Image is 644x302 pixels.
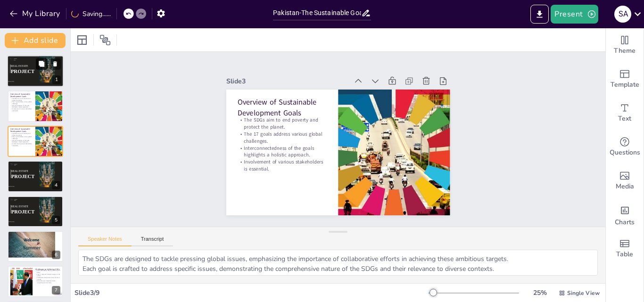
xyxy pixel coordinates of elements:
p: Lack of resources hampers progress in key sectors. [35,274,60,277]
div: 1 [52,76,61,84]
span: Template [611,80,639,90]
div: Slide 3 / 9 [74,288,429,297]
p: Interconnectedness of the goals highlights a holistic approach. [10,139,33,143]
p: The 17 goals address various global challenges. [349,134,439,148]
p: Involvement of various stakeholders is essential. [349,106,439,120]
div: Change the overall theme [606,28,644,62]
div: 6 [8,231,63,262]
button: Add slide [5,33,66,48]
p: Overview of Sustainable Development Goals [10,92,33,98]
p: The 17 goals address various global challenges. [10,101,33,104]
div: 2 [52,111,60,119]
button: Delete Slide [50,58,61,69]
span: REAL ESTATE [11,205,28,208]
span: Position [99,34,111,46]
p: Involvement of various stakeholders is essential. [10,108,33,111]
p: The SDGs aim to end poverty and protect the planet. [10,98,33,101]
p: The SDGs aim to end poverty and protect the planet. [10,132,33,136]
span: Sendsteps [14,164,17,165]
button: Present [551,5,598,24]
button: My Library [7,6,64,21]
span: PROJECT [11,68,35,74]
div: 3 [8,126,63,157]
span: Charts [615,217,635,228]
p: Challenges to Achieving SDGs [35,268,60,271]
button: S A [614,5,631,24]
div: Add text boxes [606,96,644,130]
span: Sendsteps [14,199,17,200]
span: Text [618,114,631,124]
p: Interconnectedness of the goals highlights a holistic approach. [349,120,439,134]
span: Media [616,181,634,192]
p: The SDGs aim to end poverty and protect the planet. [349,148,439,162]
div: 5 [52,216,60,224]
span: PROJECT [11,173,35,179]
div: Slide 3 [328,193,450,202]
div: 7 [52,286,60,294]
span: PROJECT [11,209,35,214]
span: Editor [14,59,16,60]
div: Add images, graphics, shapes or video [606,164,644,198]
span: Summer [23,245,41,251]
span: Table [616,249,633,260]
div: 25 % [528,288,551,297]
div: 2 [8,90,63,122]
span: [DOMAIN_NAME] [8,81,14,82]
div: Add a table [606,232,644,266]
p: Political instability affects governance and policy. [35,270,60,273]
div: 6 [52,251,60,259]
div: Saving...... [71,9,111,18]
p: Involvement of various stakeholders is essential. [10,143,33,146]
span: [DOMAIN_NAME] [8,221,14,222]
button: Duplicate Slide [36,58,47,69]
span: Single View [567,289,600,297]
div: Get real-time input from your audience [606,130,644,164]
p: Overview of Sustainable Development Goals [349,160,439,181]
span: Welcome [24,237,39,242]
div: 3 [52,146,60,154]
div: 5 [8,196,63,227]
div: 4 [8,161,63,192]
div: Add ready made slides [606,62,644,96]
span: [DOMAIN_NAME] [8,186,14,187]
p: The 17 goals address various global challenges. [10,136,33,139]
input: Insert title [273,6,361,20]
button: Export to PowerPoint [530,5,549,24]
span: REAL ESTATE [11,65,28,67]
p: Overview of Sustainable Development Goals [10,128,33,133]
div: S A [614,6,631,23]
span: Questions [610,147,640,158]
p: Inadequate infrastructure limits access to services. [35,277,60,280]
span: Editor [14,200,16,201]
p: Socio-economic disparities hinder marginalized communities. [35,280,60,284]
button: Transcript [132,236,173,246]
div: Add charts and graphs [606,198,644,232]
span: Sendsteps [14,58,17,59]
div: 7 [8,266,63,297]
p: Interconnectedness of the goals highlights a holistic approach. [10,104,33,107]
button: Speaker Notes [78,236,132,246]
textarea: The SDGs are designed to tackle pressing global issues, emphasizing the importance of collaborati... [78,250,598,276]
span: REAL ESTATE [11,170,28,172]
div: 4 [52,181,60,189]
div: 1 [7,55,64,87]
div: Layout [74,33,90,48]
span: Editor [14,165,16,166]
span: Theme [614,46,636,56]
